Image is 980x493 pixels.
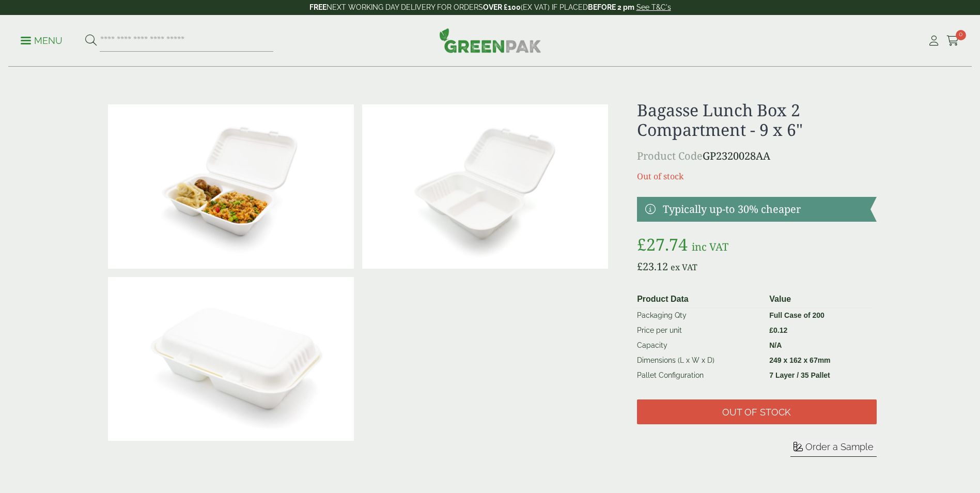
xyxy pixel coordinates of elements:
p: GP2320028AA [637,148,876,164]
bdi: 0.12 [769,326,787,334]
td: Dimensions (L x W x D) [633,353,765,368]
span: 0 [956,30,966,40]
td: Packaging Qty [633,307,765,323]
i: Cart [946,36,959,46]
a: See T&C's [636,3,671,11]
a: 0 [946,33,959,49]
span: ex VAT [671,261,697,273]
span: Out of stock [722,407,791,418]
strong: BEFORE 2 pm [588,3,634,11]
bdi: 23.12 [637,259,668,273]
p: Menu [21,35,63,47]
td: Capacity [633,338,765,353]
td: Price per unit [633,323,765,338]
p: Out of stock [637,170,876,182]
img: GreenPak Supplies [439,28,541,53]
a: Menu [21,35,63,45]
img: 2320028AA Bagasse Lunch Box 2 Compartment Closed [108,277,354,441]
span: Order a Sample [805,441,874,452]
bdi: 27.74 [637,233,688,255]
i: My Account [927,36,940,46]
strong: 249 x 162 x 67mm [769,356,830,364]
td: Pallet Configuration [633,368,765,383]
strong: Full Case of 200 [769,311,825,319]
span: Product Code [637,149,703,163]
span: £ [637,233,646,255]
strong: N/A [769,341,782,349]
span: £ [769,326,773,334]
h1: Bagasse Lunch Box 2 Compartment - 9 x 6" [637,100,876,140]
button: Order a Sample [790,441,877,457]
img: 2320028AA Bagasse Lunch Box 2 Compartment Open With Food [108,104,354,269]
span: £ [637,259,643,273]
strong: FREE [309,3,326,11]
th: Product Data [633,291,765,308]
img: 2320028AA Bagasse Lunch Box 2 Compartment Open [362,104,608,269]
strong: 7 Layer / 35 Pallet [769,371,830,379]
strong: OVER £100 [483,3,521,11]
th: Value [765,291,872,308]
span: inc VAT [692,240,728,254]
